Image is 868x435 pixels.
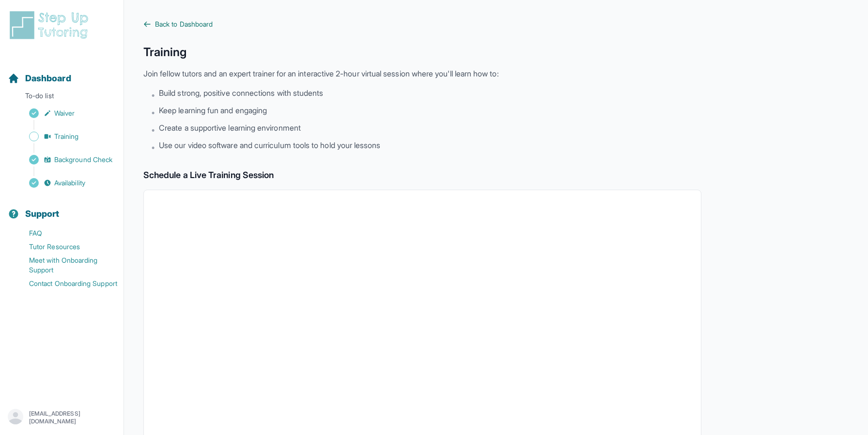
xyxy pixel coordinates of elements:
a: Waiver [8,106,124,120]
span: Create a supportive learning environment [159,122,301,134]
a: Background Check [8,153,124,166]
h1: Training [143,45,701,60]
span: Availability [54,178,85,188]
span: Background Check [54,155,112,165]
span: Dashboard [25,72,71,85]
button: [EMAIL_ADDRESS][DOMAIN_NAME] [8,409,116,426]
span: Training [54,132,79,141]
p: To-do list [4,91,120,105]
span: Waiver [54,108,75,118]
button: Dashboard [4,56,120,89]
a: Contact Onboarding Support [8,277,124,290]
span: Build strong, positive connections with students [159,87,323,99]
a: Dashboard [8,72,71,85]
img: logo [8,10,94,41]
span: • [151,124,155,135]
h2: Schedule a Live Training Session [143,168,701,182]
span: Back to Dashboard [155,19,213,29]
span: • [151,106,155,118]
span: Keep learning fun and engaging [159,105,267,116]
span: Support [25,207,60,221]
p: [EMAIL_ADDRESS][DOMAIN_NAME] [29,410,116,425]
a: Meet with Onboarding Support [8,254,124,277]
button: Support [4,192,120,225]
a: Availability [8,176,124,190]
a: Tutor Resources [8,240,124,254]
a: Back to Dashboard [143,19,701,29]
p: Join fellow tutors and an expert trainer for an interactive 2-hour virtual session where you'll l... [143,68,701,79]
span: • [151,89,155,101]
span: Use our video software and curriculum tools to hold your lessons [159,139,380,151]
span: • [151,141,155,153]
a: Training [8,130,124,143]
a: FAQ [8,226,124,240]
